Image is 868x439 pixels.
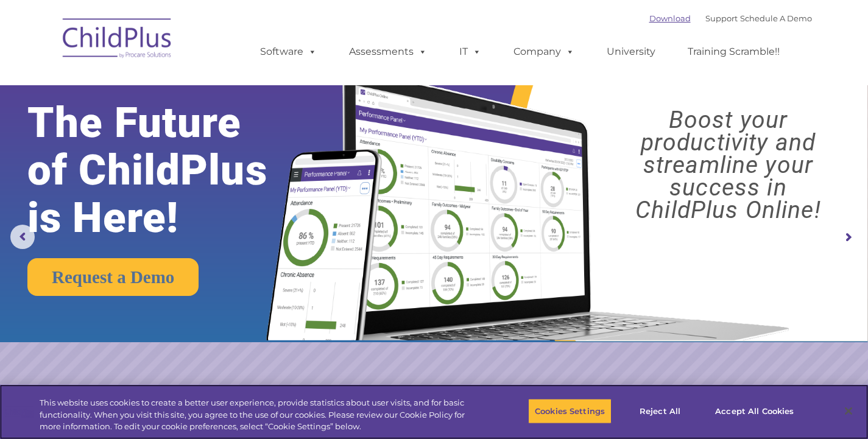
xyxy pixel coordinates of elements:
[40,397,478,433] div: This website uses cookies to create a better user experience, provide statistics about user visit...
[27,258,199,296] a: Request a Demo
[708,398,800,424] button: Accept All Cookies
[57,10,178,71] img: ChildPlus by Procare Solutions
[447,40,493,64] a: IT
[337,40,439,64] a: Assessments
[528,398,612,424] button: Cookies Settings
[248,40,329,64] a: Software
[599,109,857,222] rs-layer: Boost your productivity and streamline your success in ChildPlus Online!
[835,398,862,424] button: Close
[622,398,698,424] button: Reject All
[169,80,206,90] span: Last name
[501,40,587,64] a: Company
[169,130,221,139] span: Phone number
[27,99,305,242] rs-layer: The Future of ChildPlus is Here!
[676,40,792,64] a: Training Scramble!!
[740,13,812,23] a: Schedule A Demo
[595,40,668,64] a: University
[649,13,691,23] a: Download
[649,13,812,23] font: |
[705,13,738,23] a: Support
